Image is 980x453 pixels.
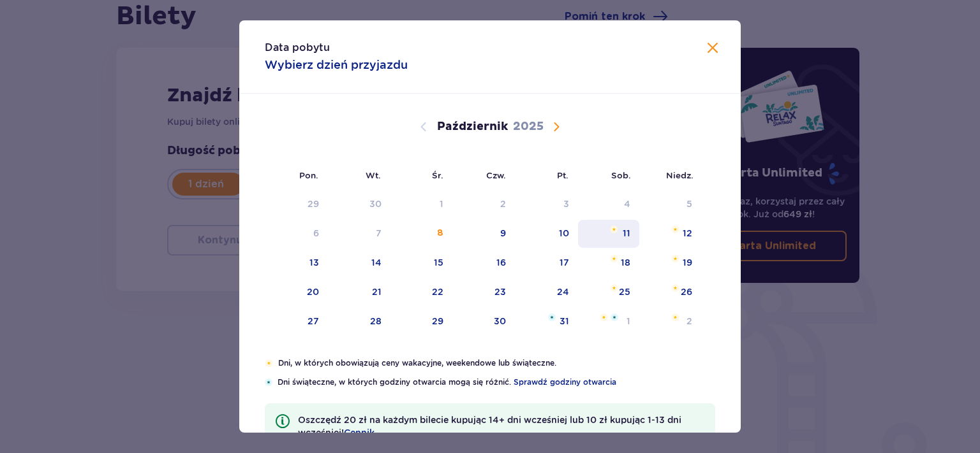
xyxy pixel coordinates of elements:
[278,377,715,388] p: Dni świąteczne, w których godziny otwarcia mogą się różnić.
[549,119,564,134] button: Następny miesiąc
[452,308,516,336] td: czwartek, 30 października 2025
[278,357,715,369] p: Dni, w których obowiązują ceny wakacyjne, weekendowe lub świąteczne.
[494,285,506,298] div: 23
[298,413,705,439] p: Oszczędź 20 zł na każdym bilecie kupując 14+ dni wcześniej lub 10 zł kupując 1-13 dni wcześniej!
[623,227,630,240] div: 11
[683,227,692,240] div: 12
[344,426,375,439] a: Cennik
[639,308,701,336] td: niedziela, 2 listopada 2025
[557,170,568,180] small: Pt.
[639,278,701,306] td: niedziela, 26 października 2025
[515,308,578,336] td: piątek, 31 października 2025
[432,315,443,327] div: 29
[610,255,618,262] img: Pomarańczowa gwiazdka
[370,315,382,327] div: 28
[434,256,443,269] div: 15
[265,378,272,386] img: Niebieska gwiazdka
[372,285,382,298] div: 21
[328,220,391,248] td: Data niedostępna. wtorek, 7 października 2025
[299,170,318,180] small: Pon.
[610,226,618,233] img: Pomarańczowa gwiazdka
[671,284,679,292] img: Pomarańczowa gwiazdka
[619,285,630,298] div: 25
[671,226,679,233] img: Pomarańczowa gwiazdka
[265,41,330,55] p: Data pobytu
[578,220,640,248] td: sobota, 11 października 2025
[369,198,382,210] div: 30
[376,227,382,240] div: 7
[578,249,640,277] td: sobota, 18 października 2025
[611,313,618,321] img: Niebieska gwiazdka
[265,191,328,219] td: Data niedostępna. poniedziałek, 29 września 2025
[307,285,319,298] div: 20
[513,119,544,134] p: 2025
[514,377,616,388] a: Sprawdź godziny otwarcia
[687,198,692,210] div: 5
[560,256,569,269] div: 17
[496,256,506,269] div: 16
[308,198,319,210] div: 29
[548,313,556,321] img: Niebieska gwiazdka
[328,308,391,336] td: wtorek, 28 października 2025
[390,220,452,248] td: środa, 8 października 2025
[515,220,578,248] td: piątek, 10 października 2025
[624,198,630,210] div: 4
[328,278,391,306] td: wtorek, 21 października 2025
[578,278,640,306] td: sobota, 25 października 2025
[600,313,608,321] img: Pomarańczowa gwiazdka
[578,308,640,336] td: sobota, 1 listopada 2025
[432,285,443,298] div: 22
[666,170,694,180] small: Niedz.
[265,278,328,306] td: poniedziałek, 20 października 2025
[437,227,443,240] div: 8
[390,249,452,277] td: środa, 15 października 2025
[610,284,618,292] img: Pomarańczowa gwiazdka
[578,191,640,219] td: Data niedostępna. sobota, 4 października 2025
[683,256,692,269] div: 19
[416,119,431,134] button: Poprzedni miesiąc
[639,220,701,248] td: niedziela, 12 października 2025
[494,315,506,327] div: 30
[639,249,701,277] td: niedziela, 19 października 2025
[639,191,701,219] td: Data niedostępna. niedziela, 5 października 2025
[500,198,506,210] div: 2
[559,227,569,240] div: 10
[328,191,391,219] td: Data niedostępna. wtorek, 30 września 2025
[621,256,630,269] div: 18
[486,170,506,180] small: Czw.
[500,227,506,240] div: 9
[671,255,679,262] img: Pomarańczowa gwiazdka
[390,191,452,219] td: Data niedostępna. środa, 1 października 2025
[313,227,319,240] div: 6
[452,191,516,219] td: Data niedostępna. czwartek, 2 października 2025
[560,315,569,327] div: 31
[265,359,273,367] img: Pomarańczowa gwiazdka
[366,170,381,180] small: Wt.
[265,220,328,248] td: Data niedostępna. poniedziałek, 6 października 2025
[515,278,578,306] td: piątek, 24 października 2025
[265,308,328,336] td: poniedziałek, 27 października 2025
[390,278,452,306] td: środa, 22 października 2025
[611,170,631,180] small: Sob.
[687,315,692,327] div: 2
[309,256,319,269] div: 13
[515,191,578,219] td: Data niedostępna. piątek, 3 października 2025
[371,256,382,269] div: 14
[265,249,328,277] td: poniedziałek, 13 października 2025
[452,278,516,306] td: czwartek, 23 października 2025
[515,249,578,277] td: piątek, 17 października 2025
[437,119,508,134] p: Październik
[265,57,408,73] p: Wybierz dzień przyjazdu
[328,249,391,277] td: wtorek, 14 października 2025
[440,198,443,210] div: 1
[432,170,443,180] small: Śr.
[452,220,516,248] td: czwartek, 9 października 2025
[308,315,319,327] div: 27
[390,308,452,336] td: środa, 29 października 2025
[671,313,679,321] img: Pomarańczowa gwiazdka
[563,198,569,210] div: 3
[452,249,516,277] td: czwartek, 16 października 2025
[627,315,630,327] div: 1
